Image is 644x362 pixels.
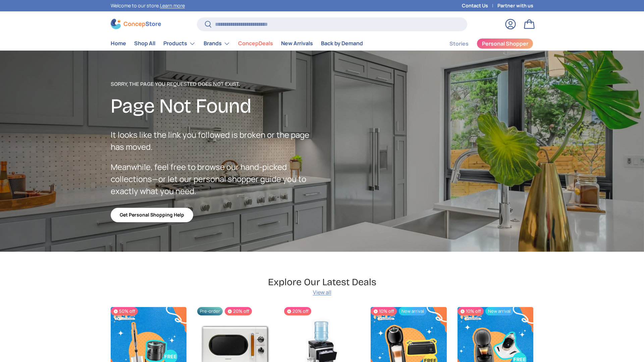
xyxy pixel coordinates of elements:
a: Back by Demand [321,37,363,50]
h2: Page Not Found [111,94,322,119]
summary: Products [159,37,200,50]
p: Welcome to our store. [111,2,185,9]
img: ConcepStore [111,19,161,29]
a: ConcepDeals [238,37,273,50]
nav: Primary [111,37,363,50]
a: Learn more [160,2,185,9]
summary: Brands [200,37,234,50]
span: 20% off [284,307,311,315]
span: New arrival [485,307,513,315]
span: 20% off [225,307,252,315]
a: Products [163,37,196,50]
span: 10% off [458,307,484,315]
a: Personal Shopper [477,38,533,49]
span: New arrival [399,307,427,315]
p: Sorry, the page you requested does not exist. [111,80,322,88]
a: Brands [204,37,230,50]
a: Home [111,37,126,50]
a: Get Personal Shopping Help [111,208,193,222]
nav: Secondary [433,37,533,50]
p: Meanwhile, feel free to browse our hand-picked collections—or let our personal shopper guide you ... [111,161,322,197]
span: Personal Shopper [482,41,528,46]
span: 50% off [111,307,138,315]
h2: Explore Our Latest Deals [268,276,376,288]
span: 10% off [371,307,397,315]
a: New Arrivals [281,37,313,50]
a: Shop All [134,37,155,50]
a: Contact Us [462,2,497,9]
p: It looks like the link you followed is broken or the page has moved. [111,129,322,153]
a: Partner with us [497,2,533,9]
a: Stories [449,37,469,50]
a: View all [313,288,331,296]
span: Pre-order [197,307,223,315]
